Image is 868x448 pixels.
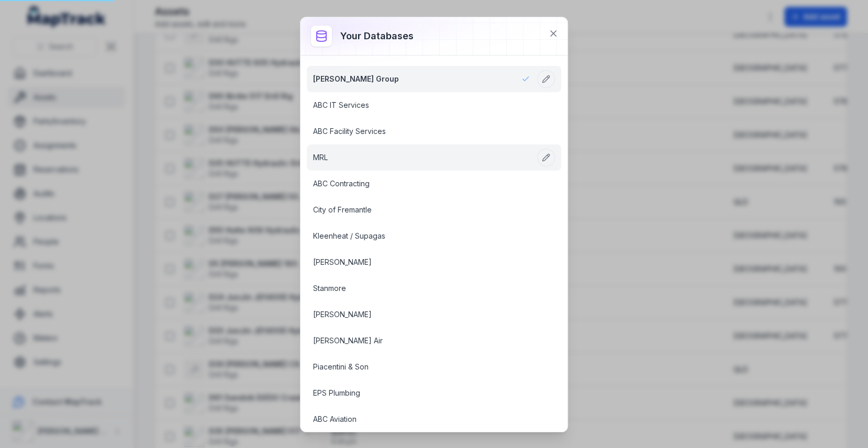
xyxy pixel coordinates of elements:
a: EPS Plumbing [313,388,530,398]
a: City of Fremantle [313,205,530,215]
a: MRL [313,152,530,163]
a: [PERSON_NAME] [313,257,530,267]
a: [PERSON_NAME] Group [313,74,530,84]
a: Piacentini & Son [313,362,530,372]
h3: Your databases [340,29,414,43]
a: [PERSON_NAME] Air [313,335,530,346]
a: Stanmore [313,283,530,294]
a: Kleenheat / Supagas [313,231,530,241]
a: [PERSON_NAME] [313,309,530,320]
a: ABC Facility Services [313,126,530,137]
a: ABC IT Services [313,100,530,110]
a: ABC Contracting [313,178,530,189]
a: ABC Aviation [313,414,530,424]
